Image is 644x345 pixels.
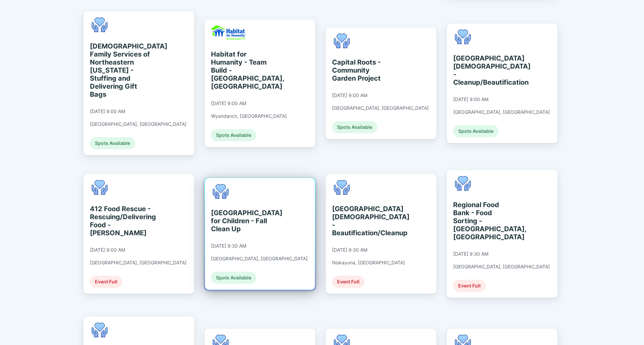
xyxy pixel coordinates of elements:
[453,125,498,137] div: Spots Available
[211,256,308,262] div: [GEOGRAPHIC_DATA], [GEOGRAPHIC_DATA]
[453,201,515,241] div: Regional Food Bank - Food Sorting - [GEOGRAPHIC_DATA], [GEOGRAPHIC_DATA]
[332,276,365,288] div: Event Full
[211,243,246,249] div: [DATE] 9:30 AM
[90,108,125,114] div: [DATE] 9:00 AM
[453,54,515,86] div: [GEOGRAPHIC_DATA][DEMOGRAPHIC_DATA] - Cleanup/Beautification
[453,96,488,102] div: [DATE] 9:00 AM
[332,105,429,111] div: [GEOGRAPHIC_DATA], [GEOGRAPHIC_DATA]
[211,50,272,90] div: Habitat for Humanity - Team Build - [GEOGRAPHIC_DATA], [GEOGRAPHIC_DATA]
[211,100,246,106] div: [DATE] 9:00 AM
[90,276,122,288] div: Event Full
[90,121,186,127] div: [GEOGRAPHIC_DATA], [GEOGRAPHIC_DATA]
[211,113,287,119] div: Wyandanch, [GEOGRAPHIC_DATA]
[332,205,393,237] div: [GEOGRAPHIC_DATA][DEMOGRAPHIC_DATA] - Beautification/Cleanup
[332,247,367,253] div: [DATE] 9:30 AM
[453,280,486,292] div: Event Full
[453,109,550,115] div: [GEOGRAPHIC_DATA], [GEOGRAPHIC_DATA]
[90,260,186,266] div: [GEOGRAPHIC_DATA], [GEOGRAPHIC_DATA]
[332,58,393,82] div: Capital Roots - Community Garden Project
[332,260,405,266] div: Niskayuna, [GEOGRAPHIC_DATA]
[332,121,377,133] div: Spots Available
[332,92,367,98] div: [DATE] 9:00 AM
[90,247,125,253] div: [DATE] 9:00 AM
[211,272,256,284] div: Spots Available
[453,251,488,257] div: [DATE] 9:30 AM
[453,264,550,270] div: [GEOGRAPHIC_DATA], [GEOGRAPHIC_DATA]
[211,209,272,233] div: [GEOGRAPHIC_DATA] for Children - Fall Clean Up
[211,129,256,141] div: Spots Available
[90,205,151,237] div: 412 Food Rescue - Rescuing/Delivering Food - [PERSON_NAME]
[90,137,135,149] div: Spots Available
[90,42,151,98] div: [DEMOGRAPHIC_DATA] Family Services of Northeastern [US_STATE] - Stuffing and Delivering Gift Bags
